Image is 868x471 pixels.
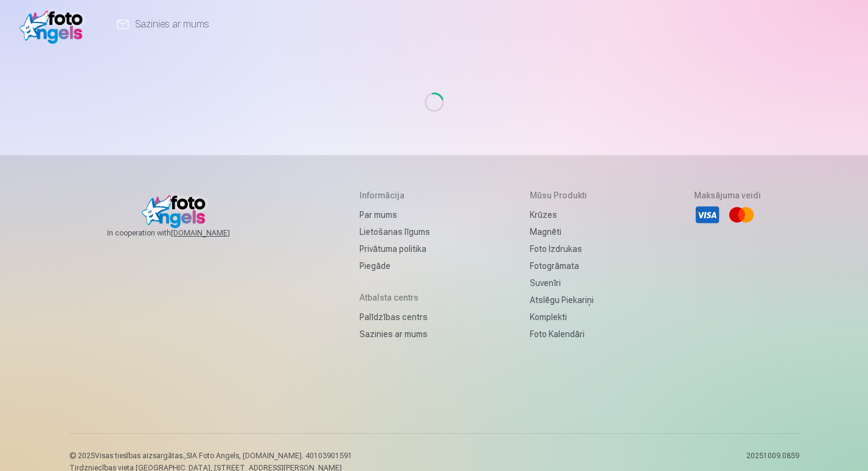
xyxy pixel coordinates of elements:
h5: Informācija [359,189,430,201]
h5: Maksājuma veidi [694,189,761,201]
a: Par mums [359,206,430,223]
a: Komplekti [530,309,594,326]
a: Palīdzības centrs [359,309,430,326]
a: Lietošanas līgums [359,223,430,240]
a: Atslēgu piekariņi [530,291,594,309]
a: Sazinies ar mums [359,326,430,343]
a: Fotogrāmata [530,257,594,274]
a: Privātuma politika [359,240,430,257]
span: SIA Foto Angels, [DOMAIN_NAME]. 40103901591 [186,452,352,460]
a: Foto kalendāri [530,326,594,343]
a: Krūzes [530,206,594,223]
li: Mastercard [728,201,755,228]
a: Magnēti [530,223,594,240]
img: /v1 [19,5,89,44]
span: In cooperation with [107,228,259,238]
a: Foto izdrukas [530,240,594,257]
li: Visa [694,201,721,228]
p: © 2025 Visas tiesības aizsargātas. , [69,451,352,461]
h5: Atbalsta centrs [359,291,430,304]
a: Suvenīri [530,274,594,291]
h5: Mūsu produkti [530,189,594,201]
a: Piegāde [359,257,430,274]
a: [DOMAIN_NAME] [171,228,259,238]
